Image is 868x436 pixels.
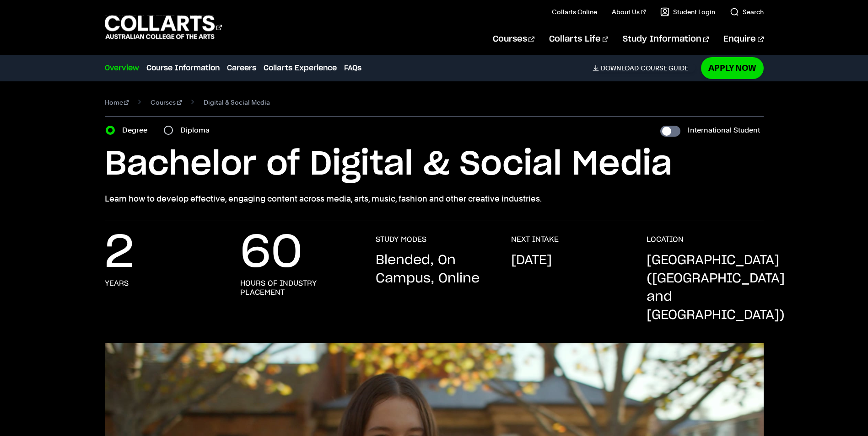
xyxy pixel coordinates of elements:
div: Go to homepage [105,14,222,40]
h3: NEXT INTAKE [511,235,559,244]
a: Collarts Life [549,24,608,54]
h3: STUDY MODES [376,235,426,244]
a: Courses [493,24,534,54]
a: Study Information [623,24,709,54]
p: [DATE] [511,251,552,270]
label: Degree [122,124,153,137]
a: Home [105,96,129,109]
span: Digital & Social Media [204,96,270,109]
a: Collarts Experience [264,63,337,74]
h1: Bachelor of Digital & Social Media [105,144,764,185]
a: Student Login [660,7,715,16]
a: FAQs [344,63,361,74]
a: Search [730,7,764,16]
a: Enquire [723,24,763,54]
p: [GEOGRAPHIC_DATA] ([GEOGRAPHIC_DATA] and [GEOGRAPHIC_DATA]) [647,251,785,324]
a: DownloadCourse Guide [593,64,695,72]
h3: years [105,279,129,288]
a: Collarts Online [552,7,597,16]
a: Overview [105,63,139,74]
label: International Student [688,124,760,137]
span: Download [601,64,639,72]
p: 2 [105,235,134,271]
p: Blended, On Campus, Online [376,251,493,288]
p: 60 [240,235,302,271]
label: Diploma [180,124,215,137]
a: Courses [151,96,182,109]
a: About Us [612,7,646,16]
a: Apply Now [701,57,764,79]
h3: LOCATION [647,235,684,244]
a: Course Information [146,63,220,74]
h3: hours of industry placement [240,279,357,297]
p: Learn how to develop effective, engaging content across media, arts, music, fashion and other cre... [105,192,764,205]
a: Careers [227,63,256,74]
